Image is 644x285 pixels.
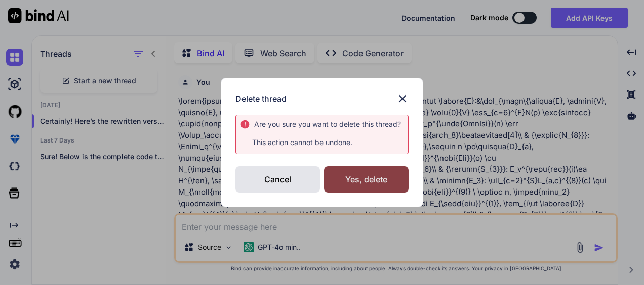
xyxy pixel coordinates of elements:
[235,166,320,193] div: Cancel
[374,120,397,128] span: thread
[324,166,409,193] div: Yes, delete
[396,92,409,105] img: close
[254,119,401,129] div: Are you sure you want to delete this ?
[235,92,287,105] h3: Delete thread
[240,137,408,148] p: This action cannot be undone.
